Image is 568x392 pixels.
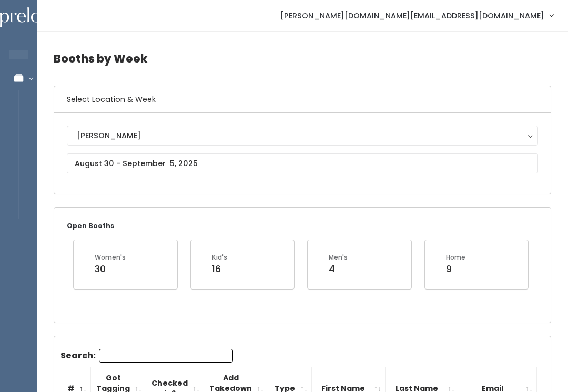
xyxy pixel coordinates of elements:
label: Search: [60,349,233,363]
input: August 30 - September 5, 2025 [67,153,538,173]
button: [PERSON_NAME] [67,126,538,146]
div: Kid's [212,253,227,262]
input: Search: [99,349,233,363]
small: Open Booths [67,221,114,230]
div: 16 [212,262,227,276]
div: 4 [329,262,348,276]
div: Women's [95,253,126,262]
span: [PERSON_NAME][DOMAIN_NAME][EMAIL_ADDRESS][DOMAIN_NAME] [280,10,544,22]
div: 30 [95,262,126,276]
div: [PERSON_NAME] [77,130,528,141]
div: Home [446,253,465,262]
a: [PERSON_NAME][DOMAIN_NAME][EMAIL_ADDRESS][DOMAIN_NAME] [270,4,564,27]
h6: Select Location & Week [54,86,551,113]
div: 9 [446,262,465,276]
div: Men's [329,253,348,262]
h4: Booths by Week [54,44,551,73]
